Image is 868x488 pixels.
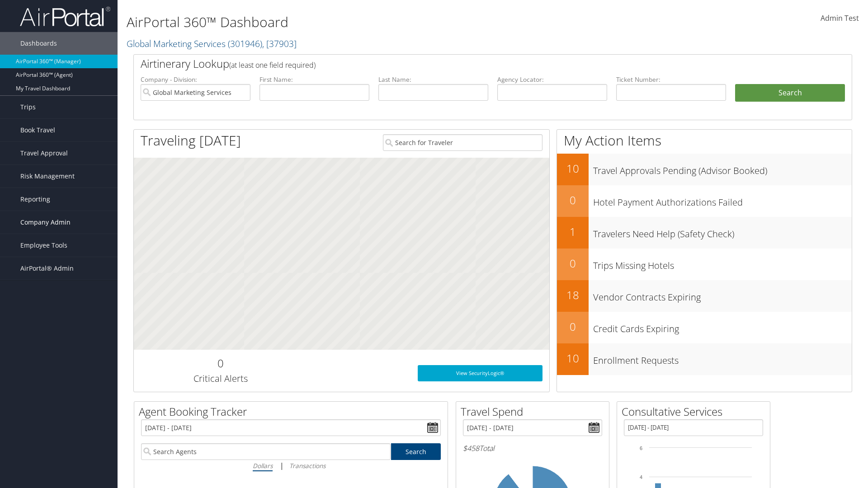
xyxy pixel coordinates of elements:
span: AirPortal® Admin [20,257,74,280]
input: Search Agents [141,443,391,460]
span: Risk Management [20,165,75,188]
a: Global Marketing Services [127,38,297,50]
span: Dashboards [20,32,57,55]
h3: Vendor Contracts Expiring [593,286,852,304]
h2: 0 [141,356,300,371]
h2: 0 [557,319,589,334]
h1: AirPortal 360™ Dashboard [127,13,615,32]
i: Transactions [289,461,325,470]
a: 0Trips Missing Hotels [557,249,852,280]
a: View SecurityLogic® [418,365,542,381]
a: 0Credit Cards Expiring [557,312,852,343]
span: Admin Test [821,13,859,23]
img: airportal-logo.png [20,6,110,27]
h2: Travel Spend [461,404,609,419]
a: 0Hotel Payment Authorizations Failed [557,185,852,217]
h3: Trips Missing Hotels [593,255,852,272]
h2: 18 [557,287,589,303]
h2: Agent Booking Tracker [139,404,448,419]
span: (at least one field required) [229,60,316,70]
a: 10Travel Approvals Pending (Advisor Booked) [557,154,852,185]
span: Reporting [20,188,50,211]
h3: Enrollment Requests [593,350,852,367]
span: Company Admin [20,211,71,234]
span: , [ 37903 ] [262,38,297,50]
span: Employee Tools [20,234,67,257]
h1: My Action Items [557,131,852,150]
div: | [141,460,441,471]
h3: Travel Approvals Pending (Advisor Booked) [593,160,852,177]
span: Trips [20,96,36,118]
tspan: 4 [640,474,642,480]
h3: Hotel Payment Authorizations Failed [593,192,852,209]
h2: 10 [557,161,589,176]
h2: Airtinerary Lookup [141,56,785,71]
a: Admin Test [821,5,859,33]
h2: 1 [557,224,589,239]
label: First Name: [259,75,369,84]
i: Dollars [253,461,273,470]
input: Search for Traveler [383,134,542,151]
tspan: 6 [640,446,642,451]
h3: Travelers Need Help (Safety Check) [593,223,852,240]
a: 1Travelers Need Help (Safety Check) [557,217,852,249]
a: 10Enrollment Requests [557,343,852,375]
a: 18Vendor Contracts Expiring [557,280,852,312]
span: ( 301946 ) [228,38,262,50]
h2: 0 [557,192,589,208]
span: Book Travel [20,119,55,141]
label: Ticket Number: [616,75,726,84]
h1: Traveling [DATE] [141,131,241,150]
h3: Credit Cards Expiring [593,318,852,335]
h3: Critical Alerts [141,372,300,385]
label: Agency Locator: [497,75,607,84]
h2: 0 [557,256,589,271]
h6: Total [463,443,602,453]
span: Travel Approval [20,142,68,164]
label: Company - Division: [141,75,250,84]
button: Search [735,84,845,102]
h2: Consultative Services [622,404,770,419]
span: $458 [463,443,479,453]
a: Search [391,443,441,460]
h2: 10 [557,351,589,366]
label: Last Name: [378,75,488,84]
